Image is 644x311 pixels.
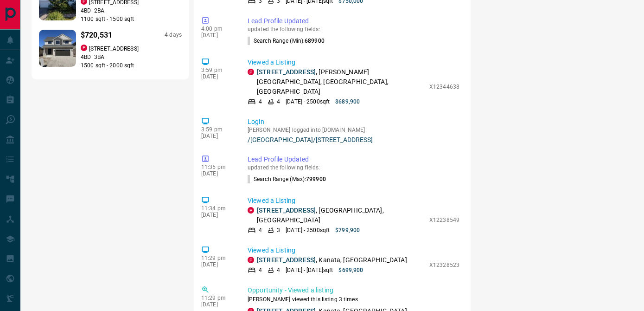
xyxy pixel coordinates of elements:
p: updated the following fields: [248,164,459,171]
p: , [PERSON_NAME][GEOGRAPHIC_DATA], [GEOGRAPHIC_DATA], [GEOGRAPHIC_DATA] [257,67,425,97]
p: , Kanata, [GEOGRAPHIC_DATA] [257,255,407,265]
p: 4 [259,266,262,274]
p: [STREET_ADDRESS] [89,45,139,53]
p: updated the following fields: [248,26,459,32]
p: [DATE] - [DATE] sqft [286,266,333,274]
p: [DATE] [201,133,234,139]
p: Lead Profile Updated [248,155,459,164]
p: Viewed a Listing [248,196,459,206]
a: /[GEOGRAPHIC_DATA]/[STREET_ADDRESS] [248,136,459,143]
p: Search Range (Min) : [248,37,325,45]
p: Search Range (Max) : [248,175,326,183]
p: [PERSON_NAME] logged into [DOMAIN_NAME] [248,127,459,133]
p: X12238549 [429,216,459,224]
p: Lead Profile Updated [248,16,459,26]
p: [PERSON_NAME] viewed this listing 3 times [248,295,459,304]
div: property.ca [248,257,254,263]
p: $699,900 [338,266,363,274]
p: 11:29 pm [201,295,234,301]
p: Viewed a Listing [248,246,459,255]
p: 1500 sqft - 2000 sqft [81,61,182,70]
a: [STREET_ADDRESS] [257,256,316,264]
p: 3 [277,226,280,234]
div: property.ca [248,207,254,214]
a: Favourited listing$720,5314 daysproperty.ca[STREET_ADDRESS]4BD |3BA1500 sqft - 2000 sqft [39,28,182,70]
img: Favourited listing [32,30,82,67]
p: Viewed a Listing [248,58,459,67]
p: 3:59 pm [201,126,234,133]
p: 1100 sqft - 1500 sqft [81,15,182,23]
p: 4 [277,97,280,106]
div: property.ca [81,45,87,51]
p: $720,531 [81,30,112,41]
p: [DATE] [201,32,234,39]
p: X12344638 [429,83,459,91]
p: [DATE] [201,301,234,308]
p: 11:35 pm [201,164,234,170]
p: 11:34 pm [201,205,234,212]
p: 4 days [165,31,182,39]
p: 4 [277,266,280,274]
p: 3:59 pm [201,67,234,73]
a: [STREET_ADDRESS] [257,207,316,214]
p: 4 [259,226,262,234]
p: [DATE] - 2500 sqft [286,226,330,234]
p: [DATE] [201,261,234,268]
p: 4 BD | 3 BA [81,53,182,61]
p: $689,900 [335,97,360,106]
p: [DATE] [201,170,234,177]
a: [STREET_ADDRESS] [257,68,316,76]
p: X12328523 [429,261,459,269]
p: $799,900 [335,226,360,234]
p: [DATE] - 2500 sqft [286,97,330,106]
span: 799900 [306,176,326,182]
p: Login [248,117,459,127]
div: property.ca [248,69,254,75]
p: Opportunity - Viewed a listing [248,285,459,295]
p: , [GEOGRAPHIC_DATA], [GEOGRAPHIC_DATA] [257,206,425,225]
p: 11:29 pm [201,255,234,261]
p: 4 BD | 2 BA [81,6,182,15]
p: [DATE] [201,73,234,80]
p: 4 [259,97,262,106]
p: 4:00 pm [201,26,234,32]
span: 689900 [305,38,325,44]
p: [DATE] [201,212,234,218]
